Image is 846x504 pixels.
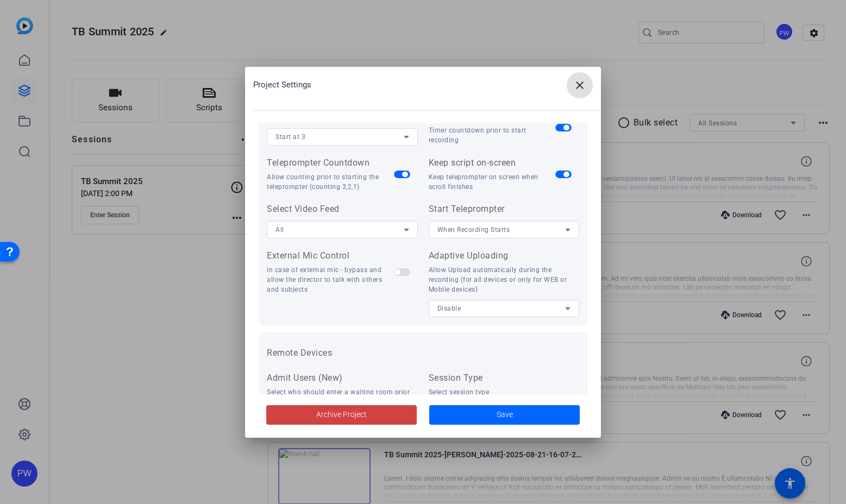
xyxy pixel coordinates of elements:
[437,226,510,234] span: When Recording Starts
[316,409,367,420] span: Archive Project
[429,265,580,294] div: Allow Upload automatically during the recording (for all devices or only for WEB or Mobile devices)
[429,371,580,385] div: Session Type
[573,79,586,92] mat-icon: close
[437,305,461,312] span: Disable
[267,249,394,262] div: External Mic Control
[429,125,556,145] div: Timer countdown prior to start recording
[267,387,418,407] div: Select who should enter a waiting room prior to joining a session
[429,405,580,425] button: Save
[429,387,580,397] div: Select session type
[497,409,513,420] span: Save
[267,371,418,385] div: Admit Users (New)
[253,72,601,98] div: Project Settings
[267,346,579,360] h3: Remote Devices
[275,226,284,234] span: All
[429,249,580,262] div: Adaptive Uploading
[429,156,556,169] div: Keep script on-screen
[267,172,394,192] div: Allow counting prior to starting the teleprompter (counting 3,2,1)
[267,203,418,216] div: Select Video Feed
[267,156,394,169] div: Teleprompter Countdown
[266,405,417,425] button: Archive Project
[267,265,394,294] div: In case of external mic - bypass and allow the director to talk with others and subjects
[429,172,556,192] div: Keep teleprompter on screen when scroll finishes
[275,133,305,141] span: Start at 3
[429,203,580,216] div: Start Teleprompter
